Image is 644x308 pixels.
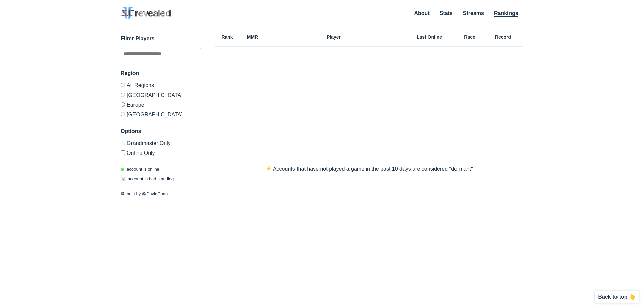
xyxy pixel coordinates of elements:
label: [GEOGRAPHIC_DATA] [121,109,201,117]
h6: Last Online [402,35,456,39]
label: [GEOGRAPHIC_DATA] [121,90,201,100]
p: Back to top 👆 [598,294,636,300]
p: account in bad standing [121,176,174,182]
input: Europe [121,102,125,107]
p: built by @ [121,191,201,197]
input: Online Only [121,150,125,155]
a: Rankings [494,10,518,17]
label: Europe [121,100,201,109]
p: account is online [121,166,159,173]
a: About [414,10,430,16]
p: ⚡️ Accounts that have not played a game in the past 10 days are considered "dormant" [252,165,486,173]
h6: MMR [240,35,265,39]
label: Only show accounts currently laddering [121,148,201,156]
h3: Options [121,127,201,135]
span: 🛠 [121,191,125,196]
h6: Rank [215,35,240,39]
a: Stats [440,10,453,16]
h6: Record [483,35,523,39]
label: Only Show accounts currently in Grandmaster [121,141,201,148]
span: ☠️ [121,176,126,181]
input: Grandmaster Only [121,141,125,145]
input: [GEOGRAPHIC_DATA] [121,93,125,97]
h6: Player [265,35,402,39]
h3: Region [121,69,201,77]
h3: Filter Players [121,35,201,43]
img: SC2 Revealed [121,7,171,20]
a: DavidChan [146,191,168,196]
a: Streams [463,10,484,16]
input: All Regions [121,83,125,87]
h6: Race [456,35,483,39]
span: ◉ [121,167,124,172]
label: All Regions [121,83,201,90]
input: [GEOGRAPHIC_DATA] [121,112,125,116]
